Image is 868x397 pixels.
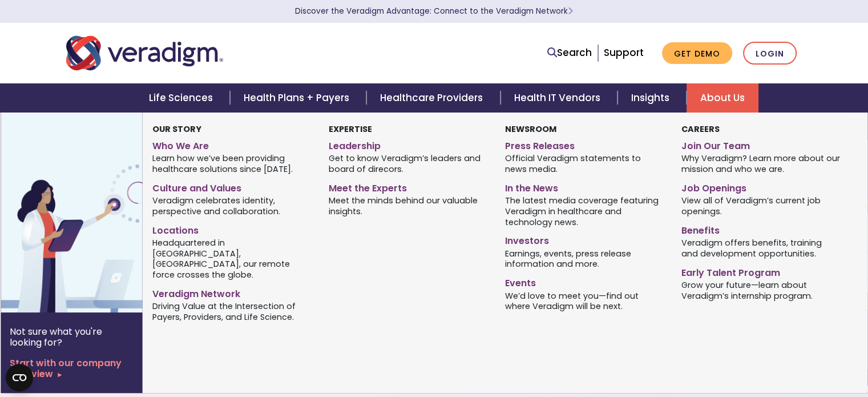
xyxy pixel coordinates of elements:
span: Headquartered in [GEOGRAPHIC_DATA], [GEOGRAPHIC_DATA], our remote force crosses the globe. [152,236,312,280]
a: Meet the Experts [329,178,488,195]
span: Learn More [568,6,573,17]
a: In the News [505,178,664,195]
a: Insights [617,83,687,113]
span: We’d love to meet you—find out where Veradigm will be next. [505,290,664,312]
img: Veradigm logo [66,34,223,72]
img: Vector image of Veradigm’s Story [1,113,184,312]
a: Search [547,45,592,61]
span: Grow your future—learn about Veradigm’s internship program. [681,279,840,301]
strong: Newsroom [505,123,556,135]
a: Healthcare Providers [366,83,500,113]
a: Events [505,273,664,290]
span: Veradigm celebrates identity, perspective and collaboration. [152,195,312,217]
button: Open CMP widget [6,364,33,391]
a: Life Sciences [135,83,230,113]
span: Veradigm offers benefits, training and development opportunities. [681,236,840,259]
a: Job Openings [681,178,840,195]
span: Earnings, events, press release information and more. [505,247,664,270]
a: Get Demo [662,42,732,65]
span: Driving Value at the Intersection of Payers, Providers, and Life Science. [152,300,312,323]
a: Investors [505,231,664,247]
a: Health IT Vendors [500,83,617,113]
a: Culture and Values [152,178,312,195]
strong: Expertise [329,123,372,135]
span: Get to know Veradigm’s leaders and board of direcors. [329,153,488,175]
strong: Careers [681,123,719,135]
strong: Our Story [152,123,201,135]
a: Leadership [329,136,488,153]
a: Early Talent Program [681,263,840,279]
a: Benefits [681,220,840,237]
a: Press Releases [505,136,664,153]
span: View all of Veradigm’s current job openings. [681,195,840,217]
a: Start with our company overview [10,358,133,379]
a: Login [743,42,797,65]
a: Join Our Team [681,136,840,153]
a: Support [604,46,644,59]
span: The latest media coverage featuring Veradigm in healthcare and technology news. [505,195,664,228]
span: Official Veradigm statements to news media. [505,153,664,175]
span: Meet the minds behind our valuable insights. [329,195,488,217]
span: Why Veradigm? Learn more about our mission and who we are. [681,153,840,175]
span: Learn how we’ve been providing healthcare solutions since [DATE]. [152,153,312,175]
a: Veradigm Network [152,284,312,300]
a: Locations [152,220,312,237]
a: Health Plans + Payers [230,83,366,113]
a: About Us [687,83,758,113]
a: Who We Are [152,136,312,153]
p: Not sure what you're looking for? [10,326,133,348]
a: Discover the Veradigm Advantage: Connect to the Veradigm NetworkLearn More [295,6,573,17]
